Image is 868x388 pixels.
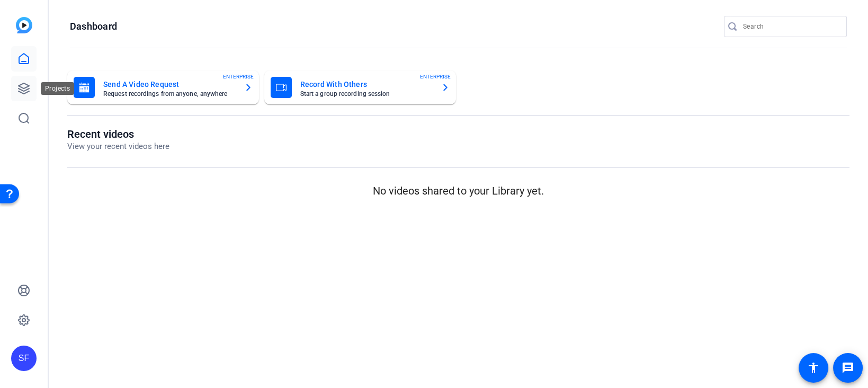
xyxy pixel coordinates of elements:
[807,361,820,374] mat-icon: accessibility
[264,70,456,104] button: Record With OthersStart a group recording sessionENTERPRISE
[67,70,259,104] button: Send A Video RequestRequest recordings from anyone, anywhereENTERPRISE
[103,91,236,97] mat-card-subtitle: Request recordings from anyone, anywhere
[103,78,236,91] mat-card-title: Send A Video Request
[11,346,37,371] div: SF
[16,17,32,33] img: blue-gradient.svg
[67,128,169,140] h1: Recent videos
[842,361,854,374] mat-icon: message
[67,183,849,199] p: No videos shared to your Library yet.
[67,140,169,153] p: View your recent videos here
[223,73,254,81] span: ENTERPRISE
[70,20,117,33] h1: Dashboard
[743,20,838,33] input: Search
[420,73,451,81] span: ENTERPRISE
[300,91,433,97] mat-card-subtitle: Start a group recording session
[41,82,74,95] div: Projects
[300,78,433,91] mat-card-title: Record With Others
